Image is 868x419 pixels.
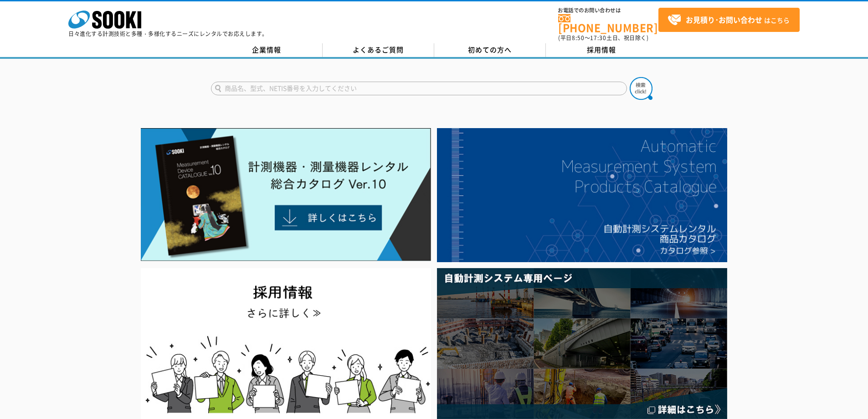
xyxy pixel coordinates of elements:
[468,45,512,55] span: 初めての方へ
[437,268,727,419] img: 自動計測システム専用ページ
[572,34,585,42] span: 8:50
[211,43,323,57] a: 企業情報
[658,8,800,32] a: お見積り･お問い合わせはこちら
[558,8,658,13] span: お電話でのお問い合わせは
[434,43,546,57] a: 初めての方へ
[141,128,431,261] img: Catalog Ver10
[590,34,606,42] span: 17:30
[437,128,727,262] img: 自動計測システムカタログ
[630,77,652,100] img: btn_search.png
[558,14,658,33] a: [PHONE_NUMBER]
[668,13,790,27] span: はこちら
[558,34,648,42] span: (平日 ～ 土日、祝日除く)
[68,31,268,36] p: 日々進化する計測技術と多種・多様化するニーズにレンタルでお応えします。
[546,43,657,57] a: 採用情報
[141,268,431,419] img: SOOKI recruit
[211,82,627,95] input: 商品名、型式、NETIS番号を入力してください
[323,43,434,57] a: よくあるご質問
[686,14,762,25] strong: お見積り･お問い合わせ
